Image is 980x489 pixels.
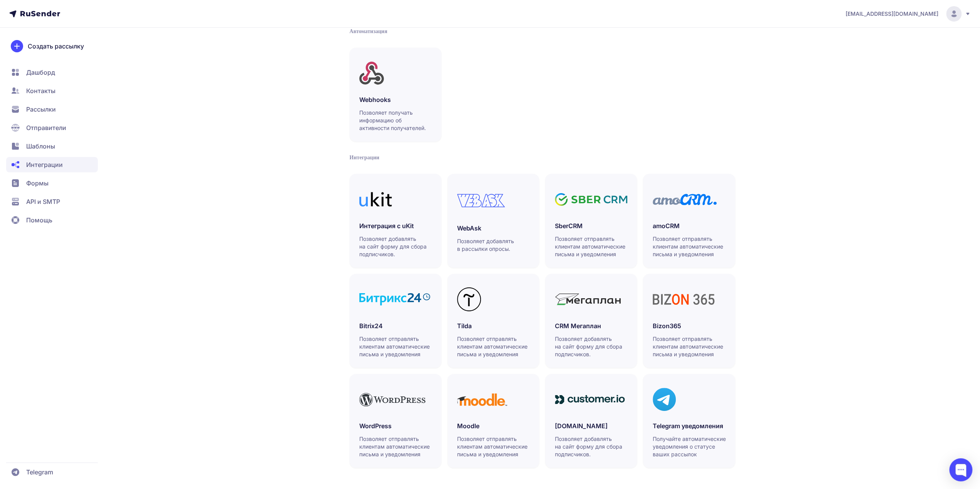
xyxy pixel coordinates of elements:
[653,421,725,431] h3: Telegram уведомления
[26,68,55,77] span: Дашборд
[643,174,735,268] a: amoCRMПозволяет отправлять клиентам автоматические письма и уведомления
[457,321,529,330] h3: Tilda
[6,464,98,480] a: Telegram
[350,28,735,35] div: Автоматизация
[457,335,530,358] p: Позволяет отправлять клиентам автоматические письма и уведомления
[26,86,55,95] span: Контакты
[447,274,539,368] a: TildaПозволяет отправлять клиентам автоматические письма и уведомления
[457,435,530,458] p: Позволяет отправлять клиентам автоматические письма и уведомления
[350,274,441,368] a: Bitrix24Позволяет отправлять клиентам автоматические письма и уведомления
[359,235,432,258] p: Позволяет добавлять на сайт форму для сбора подписчиков.
[643,274,735,368] a: Bizon365Позволяет отправлять клиентам автоматические письма и уведомления
[555,321,627,330] h3: CRM Мегаплан
[545,374,637,468] a: [DOMAIN_NAME]Позволяет добавлять на сайт форму для сбора подписчиков.
[26,142,55,151] span: Шаблоны
[26,467,53,477] span: Telegram
[350,374,441,468] a: WordPressПозволяет отправлять клиентам автоматические письма и уведомления
[653,235,726,258] p: Позволяет отправлять клиентам автоматические письма и уведомления
[846,10,938,18] span: [EMAIL_ADDRESS][DOMAIN_NAME]
[26,105,56,114] span: Рассылки
[359,335,432,358] p: Позволяет отправлять клиентам автоматические письма и уведомления
[359,221,432,230] h3: Интеграция с uKit
[457,237,530,253] p: Позволяет добавлять в рассылки опросы.
[350,154,735,162] div: Интеграции
[350,174,441,268] a: Интеграция с uKitПозволяет добавлять на сайт форму для сбора подписчиков.
[26,179,49,188] span: Формы
[359,435,432,458] p: Позволяет отправлять клиентам автоматические письма и уведомления
[653,221,725,230] h3: amoCRM
[555,235,628,258] p: Позволяет отправлять клиентам автоматические письма и уведомления
[28,42,84,51] span: Создать рассылку
[359,421,432,431] h3: WordPress
[359,109,432,132] p: Позволяет получать информацию об активности получателей.
[26,123,66,132] span: Отправители
[457,421,529,431] h3: Moodle
[555,335,628,358] p: Позволяет добавлять на сайт форму для сбора подписчиков.
[643,374,735,468] a: Telegram уведомленияПолучайте автоматические уведомления о статусе ваших рассылок
[555,435,628,458] p: Позволяет добавлять на сайт форму для сбора подписчиков.
[350,48,441,142] a: WebhooksПозволяет получать информацию об активности получателей.
[457,224,529,233] h3: WebAsk
[545,274,637,368] a: CRM МегапланПозволяет добавлять на сайт форму для сбора подписчиков.
[26,215,52,225] span: Помощь
[447,174,539,268] a: WebAskПозволяет добавлять в рассылки опросы.
[359,95,432,104] h3: Webhooks
[26,160,63,169] span: Интеграции
[555,421,627,431] h3: [DOMAIN_NAME]
[545,174,637,268] a: SberCRMПозволяет отправлять клиентам автоматические письма и уведомления
[359,321,432,330] h3: Bitrix24
[653,321,725,330] h3: Bizon365
[447,374,539,468] a: MoodleПозволяет отправлять клиентам автоматические письма и уведомления
[653,335,726,358] p: Позволяет отправлять клиентам автоматические письма и уведомления
[26,197,60,206] span: API и SMTP
[653,435,726,458] p: Получайте автоматические уведомления о статусе ваших рассылок
[555,221,627,230] h3: SberCRM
